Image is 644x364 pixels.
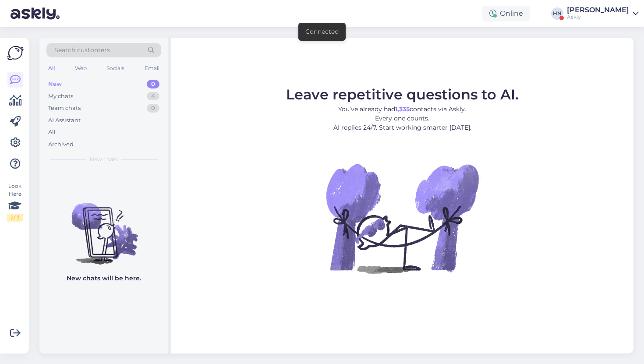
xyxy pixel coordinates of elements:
[54,46,110,55] span: Search customers
[567,7,639,21] a: [PERSON_NAME]Askly
[551,7,563,20] div: HN
[48,104,81,113] div: Team chats
[147,104,159,113] div: 0
[7,182,23,222] div: Look Here
[286,86,519,103] span: Leave repetitive questions to AI.
[105,63,126,74] div: Socials
[482,6,530,21] div: Online
[323,139,481,297] img: No Chat active
[90,155,118,163] span: New chats
[48,92,73,101] div: My chats
[286,105,519,132] p: You’ve already had contacts via Askly. Every one counts. AI replies 24/7. Start working smarter [...
[73,63,88,74] div: Web
[7,214,23,222] div: 2 / 3
[567,14,629,21] div: Askly
[48,116,81,125] div: AI Assistant
[395,105,410,113] b: 1,335
[147,80,159,88] div: 0
[67,274,141,283] p: New chats will be here.
[46,63,57,74] div: All
[305,27,339,36] div: Connected
[7,45,24,61] img: Askly Logo
[567,7,629,14] div: [PERSON_NAME]
[48,128,56,137] div: All
[39,187,168,266] img: No chats
[147,92,159,101] div: 4
[143,63,161,74] div: Email
[48,140,74,149] div: Archived
[48,80,62,88] div: New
